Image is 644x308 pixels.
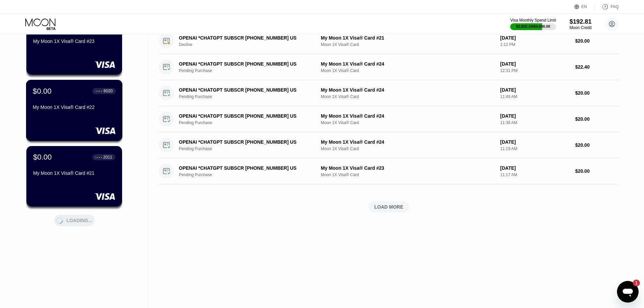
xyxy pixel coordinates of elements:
div: OPENAI *CHATGPT SUBSCR [PHONE_NUMBER] US [179,139,310,145]
div: $0.00● ● ● ●2011My Moon 1X Visa® Card #21 [26,146,122,207]
div: My Moon 1X Visa® Card #24 [321,139,495,145]
div: Visa Monthly Spend Limit [510,18,556,23]
div: OPENAI *CHATGPT SUBSCR [PHONE_NUMBER] US [179,113,310,119]
div: Pending Purchase [179,120,320,125]
div: $22.40 [575,64,619,70]
div: 1:12 PM [500,42,570,47]
div: $40.00● ● ● ●2646My Moon 1X Visa® Card #23 [26,14,122,75]
div: Moon 1X Visa® Card [321,146,495,151]
div: OPENAI *CHATGPT SUBSCR [PHONE_NUMBER] USPending PurchaseMy Moon 1X Visa® Card #24Moon 1X Visa® Ca... [159,106,619,132]
div: LOAD MORE [374,204,403,210]
div: My Moon 1X Visa® Card #23 [33,39,115,44]
div: OPENAI *CHATGPT SUBSCR [PHONE_NUMBER] USPending PurchaseMy Moon 1X Visa® Card #23Moon 1X Visa® Ca... [159,158,619,184]
div: My Moon 1X Visa® Card #24 [321,87,495,93]
div: LOAD MORE [159,201,619,213]
div: My Moon 1X Visa® Card #22 [33,104,116,110]
div: $2,802.34 / $4,000.00 [516,24,550,28]
div: OPENAI *CHATGPT SUBSCR [PHONE_NUMBER] US [179,165,310,171]
div: OPENAI *CHATGPT SUBSCR [PHONE_NUMBER] US [179,35,310,41]
div: OPENAI *CHATGPT SUBSCR [PHONE_NUMBER] US [179,87,310,93]
div: OPENAI *CHATGPT SUBSCR [PHONE_NUMBER] US [179,61,310,67]
div: OPENAI *CHATGPT SUBSCR [PHONE_NUMBER] USDeclineMy Moon 1X Visa® Card #21Moon 1X Visa® Card[DATE]1... [159,28,619,54]
div: Pending Purchase [179,68,320,73]
div: ● ● ● ● [96,90,102,92]
div: Moon Credit [570,25,592,30]
div: $0.00● ● ● ●6020My Moon 1X Visa® Card #22 [26,80,122,141]
div: $0.00 [33,87,52,95]
div: $0.00 [33,153,52,162]
div: [DATE] [500,139,570,145]
div: [DATE] [500,61,570,67]
div: $192.81 [570,18,592,25]
div: [DATE] [500,35,570,41]
div: OPENAI *CHATGPT SUBSCR [PHONE_NUMBER] USPending PurchaseMy Moon 1X Visa® Card #24Moon 1X Visa® Ca... [159,54,619,80]
div: $192.81Moon Credit [570,18,592,30]
div: My Moon 1X Visa® Card #24 [321,113,495,119]
div: Moon 1X Visa® Card [321,94,495,99]
div: $20.00 [575,116,619,122]
div: 11:38 AM [500,120,570,125]
div: $20.00 [575,142,619,148]
div: [DATE] [500,113,570,119]
div: My Moon 1X Visa® Card #23 [321,165,495,171]
div: [DATE] [500,165,570,171]
div: My Moon 1X Visa® Card #24 [321,61,495,67]
div: 2011 [103,155,112,160]
div: $20.00 [575,168,619,174]
div: 11:19 AM [500,146,570,151]
div: 12:31 PM [500,68,570,73]
div: Visa Monthly Spend Limit$2,802.34/$4,000.00 [510,18,556,30]
div: Pending Purchase [179,172,320,177]
div: 11:17 AM [500,172,570,177]
div: FAQ [611,4,619,9]
div: 6020 [103,89,113,93]
div: Pending Purchase [179,146,320,151]
iframe: Button to launch messaging window, 1 unread message [617,281,639,303]
div: Decline [179,42,320,47]
div: OPENAI *CHATGPT SUBSCR [PHONE_NUMBER] USPending PurchaseMy Moon 1X Visa® Card #24Moon 1X Visa® Ca... [159,132,619,158]
div: My Moon 1X Visa® Card #21 [321,35,495,41]
div: Pending Purchase [179,94,320,99]
div: EN [574,3,595,10]
div: My Moon 1X Visa® Card #21 [33,170,115,176]
div: [DATE] [500,87,570,93]
iframe: Number of unread messages [626,280,640,286]
div: Moon 1X Visa® Card [321,68,495,73]
div: ● ● ● ● [95,156,102,158]
div: OPENAI *CHATGPT SUBSCR [PHONE_NUMBER] USPending PurchaseMy Moon 1X Visa® Card #24Moon 1X Visa® Ca... [159,80,619,106]
div: Moon 1X Visa® Card [321,120,495,125]
div: 11:49 AM [500,94,570,99]
div: $20.00 [575,90,619,96]
div: Moon 1X Visa® Card [321,172,495,177]
div: FAQ [595,3,619,10]
div: Moon 1X Visa® Card [321,42,495,47]
div: EN [581,4,587,9]
div: $20.00 [575,38,619,44]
